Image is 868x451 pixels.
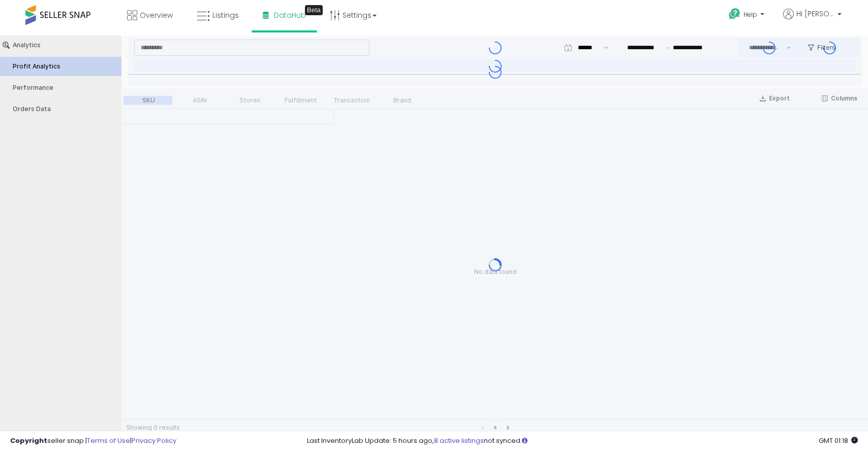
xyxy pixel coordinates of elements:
div: Profit Analytics [13,27,119,34]
a: Hi [PERSON_NAME] [783,9,842,31]
strong: Copyright [10,436,47,445]
span: Help [743,10,757,19]
div: seller snap | | [10,436,176,446]
a: 8 active listings [434,436,484,445]
div: Last InventoryLab Update: 5 hours ago, not synced. [307,436,858,446]
a: Terms of Use [87,436,130,445]
span: Overview [140,10,173,20]
span: 2025-08-15 01:18 GMT [819,436,858,445]
div: Tooltip anchor [305,5,323,15]
i: Click here to read more about un-synced listings. [522,437,528,444]
a: Privacy Policy [132,436,176,445]
span: DataHub [274,10,306,20]
span: Listings [212,10,239,20]
div: Performance [13,49,119,56]
div: Analytics [13,6,119,13]
span: Hi [PERSON_NAME] [796,9,834,19]
i: Get Help [728,8,741,20]
div: Orders Data [13,70,119,77]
